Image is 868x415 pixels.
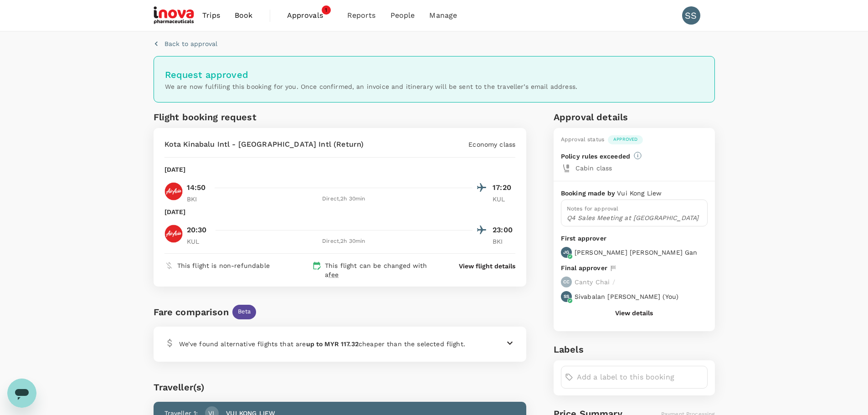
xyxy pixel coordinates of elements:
span: Trips [202,10,220,21]
span: Approvals [287,10,333,21]
div: Fare comparison [154,305,229,319]
h6: Request approved [165,67,704,82]
p: KUL [493,195,515,204]
p: Economy class [468,140,515,149]
div: Traveller(s) [154,380,527,395]
p: Kota Kinabalu Intl - [GEOGRAPHIC_DATA] Intl (Return) [164,139,364,150]
div: SS [682,6,700,25]
p: This flight can be changed with a [325,261,442,279]
input: Add a label to this booking [577,370,704,384]
div: Approval status [561,135,604,144]
img: iNova Pharmaceuticals [154,5,195,26]
p: First approver [561,234,708,243]
span: People [390,10,415,21]
div: Direct , 2h 30min [215,237,473,246]
h6: Labels [554,342,715,357]
p: Canty Chai [575,277,610,287]
p: KUL [187,237,210,246]
p: [DATE] [164,165,186,174]
p: [PERSON_NAME] [PERSON_NAME] Gan [575,248,698,257]
span: Manage [429,10,457,21]
p: Policy rules exceeded [561,152,630,161]
span: Beta [232,307,257,316]
p: Vui Kong Liew [617,189,662,198]
img: AK [164,182,183,200]
span: Book [235,10,253,21]
h6: Flight booking request [154,110,338,124]
p: [DATE] [164,207,186,216]
button: Back to approval [154,39,217,48]
p: 23:00 [493,225,515,236]
button: View flight details [459,261,515,271]
p: BKI [493,237,515,246]
p: We are now fulfiling this booking for you. Once confirmed, an invoice and itinerary will be sent ... [165,82,704,91]
p: 20:30 [187,225,207,236]
p: Sivabalan [PERSON_NAME] ( You ) [575,292,678,301]
p: / [612,277,615,287]
p: Booking made by [561,189,617,198]
p: We’ve found alternative flights that are cheaper than the selected flight. [179,339,465,348]
div: Direct , 2h 30min [215,195,473,204]
p: This flight is non-refundable [177,261,270,270]
span: Notes for approval [567,205,619,212]
span: 1 [322,5,331,15]
p: Q4 Sales Meeting at [GEOGRAPHIC_DATA] [567,213,702,222]
p: Cabin class [575,164,708,173]
p: 17:20 [493,182,515,193]
span: fee [329,271,339,278]
iframe: Button to launch messaging window [7,379,36,408]
p: CC [563,279,570,285]
h6: Approval details [554,110,715,124]
p: 14:50 [187,182,206,193]
p: BKI [187,195,210,204]
span: Reports [347,10,376,21]
p: Final approver [561,263,607,273]
span: Approved [608,136,643,143]
p: SS [564,293,569,300]
button: View details [615,309,653,317]
img: AK [164,225,183,243]
p: JG [563,249,569,256]
b: up to MYR 117.32 [306,340,359,348]
p: Back to approval [164,39,217,48]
